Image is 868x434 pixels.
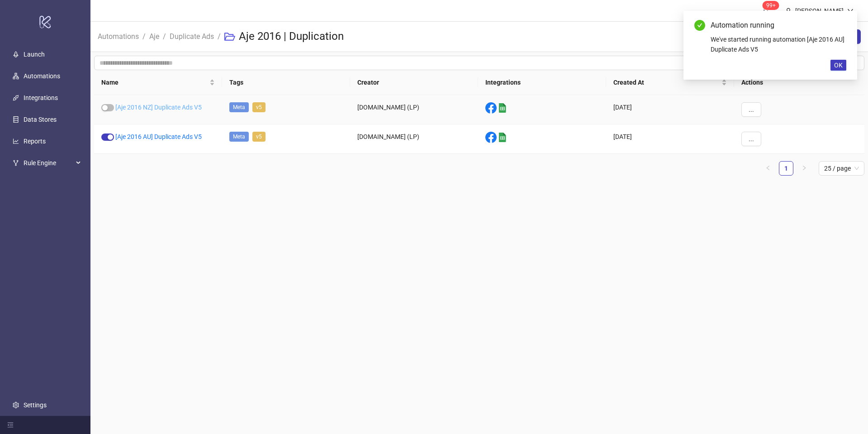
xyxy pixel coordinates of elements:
[802,165,807,171] span: right
[96,31,141,41] a: Automations
[168,31,216,41] a: Duplicate Ads
[94,70,222,95] th: Name
[711,20,846,31] div: Automation running
[606,124,734,154] div: [DATE]
[797,161,811,176] li: Next Page
[218,22,221,51] li: /
[613,77,720,87] span: Created At
[24,94,58,101] a: Integrations
[115,104,202,111] a: [Aje 2016 NZ] Duplicate Ads V5
[741,102,761,117] button: ...
[797,161,811,176] button: right
[765,165,771,171] span: left
[350,70,478,95] th: Creator
[779,161,793,176] li: 1
[239,29,344,44] h3: Aje 2016 | Duplication
[24,138,46,145] a: Reports
[749,106,754,113] span: ...
[24,401,47,409] a: Settings
[606,95,734,124] div: [DATE]
[694,20,705,31] span: check-circle
[24,116,57,123] a: Data Stores
[834,62,843,69] span: OK
[24,72,60,80] a: Automations
[779,162,793,175] a: 1
[115,133,202,140] a: [Aje 2016 AU] Duplicate Ads V5
[147,31,161,41] a: Aje
[606,70,734,95] th: Created At
[24,154,73,172] span: Rule Engine
[229,102,249,112] span: Meta
[741,132,761,146] button: ...
[350,95,478,124] div: [DOMAIN_NAME] (LP)
[847,8,854,14] span: down
[163,22,166,51] li: /
[819,161,864,176] div: Page Size
[763,1,779,10] sup: 1753
[224,31,235,42] span: folder-open
[252,132,266,142] span: v5
[830,60,846,71] button: OK
[761,161,775,176] li: Previous Page
[13,160,19,166] span: fork
[7,422,14,428] span: menu-fold
[252,102,266,112] span: v5
[761,161,775,176] button: left
[229,132,249,142] span: Meta
[350,124,478,154] div: [DOMAIN_NAME] (LP)
[24,51,45,58] a: Launch
[824,162,859,175] span: 25 / page
[478,70,606,95] th: Integrations
[222,70,350,95] th: Tags
[785,8,792,14] span: user
[749,135,754,143] span: ...
[792,6,847,16] div: [PERSON_NAME]
[101,77,208,87] span: Name
[711,34,846,54] div: We've started running automation [Aje 2016 AU] Duplicate Ads V5
[142,22,146,51] li: /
